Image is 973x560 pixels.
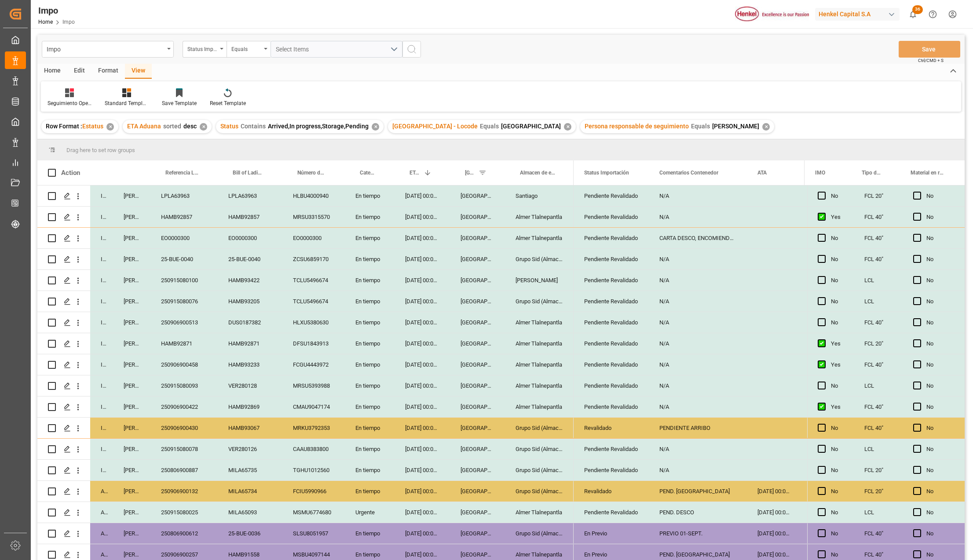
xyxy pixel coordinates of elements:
[520,170,555,176] span: Almacen de entrega
[231,43,261,53] div: Equals
[505,207,574,227] div: Almer Tlalnepantla
[345,481,395,502] div: En tiempo
[37,185,574,207] div: Press SPACE to select this row.
[150,396,218,417] div: 250906900422
[282,354,345,375] div: FCGU4443972
[395,375,450,396] div: [DATE] 00:00:00
[150,523,218,544] div: 250806900612
[395,460,450,480] div: [DATE] 00:00:00
[150,460,218,480] div: 250806900887
[735,7,809,22] img: Henkel%20logo.jpg_1689854090.jpg
[37,354,574,375] div: Press SPACE to select this row.
[360,170,376,176] span: Categoría
[282,312,345,333] div: HLXU5380630
[218,502,282,523] div: MILA65093
[218,354,282,375] div: HAMB93233
[90,396,113,417] div: In progress
[649,354,747,375] div: N/A
[150,291,218,312] div: 250915080076
[90,460,113,480] div: In progress
[218,291,282,312] div: HAMB93205
[854,502,903,523] div: LCL
[218,396,282,417] div: HAMB92869
[127,123,161,130] span: ETA Aduana
[105,99,149,107] div: Standard Templates
[402,41,421,58] button: search button
[150,418,218,438] div: 250906900430
[150,249,218,269] div: 25-BUE-0040
[282,333,345,354] div: DFSU1843913
[807,502,965,523] div: Press SPACE to select this row.
[649,207,747,227] div: N/A
[505,185,574,206] div: Santiago
[480,123,499,130] span: Equals
[210,99,246,107] div: Reset Template
[918,57,944,64] span: Ctrl/CMD + S
[807,481,965,502] div: Press SPACE to select this row.
[282,523,345,544] div: SLSU8051957
[37,396,574,418] div: Press SPACE to select this row.
[113,418,150,438] div: [PERSON_NAME]
[395,439,450,459] div: [DATE] 00:00:00
[113,439,150,459] div: [PERSON_NAME]
[450,460,505,480] div: [GEOGRAPHIC_DATA]
[757,170,767,176] span: ATA
[831,186,843,206] div: No
[505,312,574,333] div: Almer Tlalnepantla
[90,291,113,312] div: In progress
[113,270,150,291] div: [PERSON_NAME]
[450,418,505,438] div: [GEOGRAPHIC_DATA]
[395,249,450,269] div: [DATE] 00:00:00
[90,481,113,502] div: Arrived
[282,460,345,480] div: TGHU1012560
[345,249,395,269] div: En tiempo
[67,64,91,79] div: Edit
[150,185,218,206] div: LPLA63963
[807,228,965,249] div: Press SPACE to select this row.
[113,396,150,417] div: [PERSON_NAME]
[807,396,965,418] div: Press SPACE to select this row.
[854,291,903,312] div: LCL
[854,312,903,333] div: FCL 40"
[165,170,199,176] span: Referencia Leschaco
[854,333,903,354] div: FCL 20"
[82,123,103,130] span: Estatus
[854,439,903,459] div: LCL
[113,291,150,312] div: [PERSON_NAME]
[450,228,505,248] div: [GEOGRAPHIC_DATA]
[345,333,395,354] div: En tiempo
[649,502,747,523] div: PEND. DESCO
[649,523,747,544] div: PREVIO 01-SEPT.
[42,41,174,58] button: open menu
[227,41,271,58] button: open menu
[395,207,450,227] div: [DATE] 00:00:00
[90,185,113,206] div: In progress
[649,396,747,417] div: N/A
[505,481,574,502] div: Grupo Sid (Almacenaje y Distribucion AVIOR)
[450,185,505,206] div: [GEOGRAPHIC_DATA]
[903,4,923,24] button: show 36 new notifications
[395,228,450,248] div: [DATE] 00:00:00
[113,333,150,354] div: [PERSON_NAME]
[505,460,574,480] div: Grupo Sid (Almacenaje y Distribucion AVIOR)
[90,354,113,375] div: In progress
[345,228,395,248] div: En tiempo
[659,170,718,176] span: Comentarios Contenedor
[807,439,965,460] div: Press SPACE to select this row.
[37,333,574,354] div: Press SPACE to select this row.
[450,523,505,544] div: [GEOGRAPHIC_DATA]
[125,64,152,79] div: View
[372,123,379,131] div: ✕
[90,439,113,459] div: In progress
[410,170,420,176] span: ETA Aduana
[345,207,395,227] div: En tiempo
[37,523,574,544] div: Press SPACE to select this row.
[564,123,571,131] div: ✕
[649,481,747,502] div: PEND. [GEOGRAPHIC_DATA]
[505,228,574,248] div: Almer Tlalnepantla
[46,123,82,130] span: Row Format :
[38,19,53,25] a: Home
[218,249,282,269] div: 25-BUE-0040
[854,185,903,206] div: FCL 20"
[450,481,505,502] div: [GEOGRAPHIC_DATA]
